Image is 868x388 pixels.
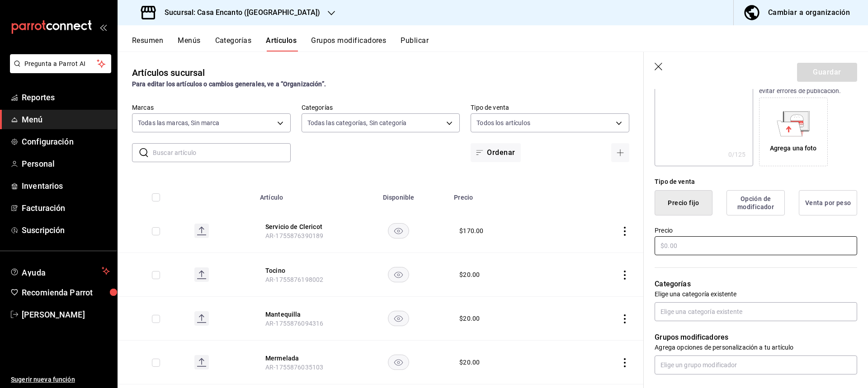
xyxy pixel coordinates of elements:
[22,113,110,126] span: Menú
[728,150,746,159] div: 0 /125
[302,104,460,111] label: Categorías
[132,66,205,79] div: Artículos sucursal
[655,177,857,187] div: Tipo de venta
[99,23,107,31] button: open_drawer_menu
[10,54,111,73] button: Pregunta a Parrot AI
[349,180,448,209] th: Disponible
[459,358,480,367] div: $ 20.00
[22,91,110,103] span: Reportes
[265,276,323,283] span: AR-1755876198002
[266,36,297,51] button: Artículos
[138,118,220,127] span: Todas las marcas, Sin marca
[22,136,110,148] span: Configuración
[22,158,110,170] span: Personal
[157,7,321,18] h3: Sucursal: Casa Encanto ([GEOGRAPHIC_DATA])
[471,143,520,162] button: Ordenar
[311,36,386,51] button: Grupos modificadores
[265,232,323,239] span: AR-1755876390189
[459,270,480,279] div: $ 20.00
[655,302,857,321] input: Elige una categoría existente
[471,104,629,111] label: Tipo de venta
[24,59,97,69] span: Pregunta a Parrot AI
[265,364,323,371] span: AR-1755876035103
[655,343,857,352] p: Agrega opciones de personalización a tu artículo
[655,290,857,299] p: Elige una categoría existente
[22,309,110,321] span: [PERSON_NAME]
[22,266,98,276] span: Ayuda
[401,36,429,51] button: Publicar
[770,144,817,153] div: Agrega una foto
[255,180,349,209] th: Artículo
[620,314,629,323] button: actions
[448,180,564,209] th: Precio
[22,202,110,214] span: Facturación
[620,358,629,367] button: actions
[655,355,857,374] input: Elige un grupo modificador
[655,190,712,215] button: Precio fijo
[265,310,338,319] button: edit-product-location
[132,36,163,51] button: Resumen
[655,332,857,343] p: Grupos modificadores
[655,279,857,290] p: Categorías
[132,80,326,88] strong: Para editar los artículos o cambios generales, ve a “Organización”.
[22,224,110,236] span: Suscripción
[388,267,409,282] button: availability-product
[459,226,483,235] div: $ 170.00
[655,227,857,234] label: Precio
[307,118,407,127] span: Todas las categorías, Sin categoría
[265,320,323,327] span: AR-1755876094316
[768,6,850,19] div: Cambiar a organización
[388,355,409,370] button: availability-product
[459,314,480,323] div: $ 20.00
[22,286,110,299] span: Recomienda Parrot
[799,190,857,215] button: Venta por peso
[265,354,338,363] button: edit-product-location
[6,65,111,75] a: Pregunta a Parrot AI
[22,180,110,192] span: Inventarios
[655,236,857,255] input: $0.00
[178,36,200,51] button: Menús
[265,222,338,231] button: edit-product-location
[132,36,868,51] div: navigation tabs
[620,227,629,236] button: actions
[388,223,409,238] button: availability-product
[11,375,110,384] span: Sugerir nueva función
[215,36,252,51] button: Categorías
[153,144,291,162] input: Buscar artículo
[265,266,338,275] button: edit-product-location
[388,311,409,326] button: availability-product
[132,104,291,111] label: Marcas
[761,100,826,164] div: Agrega una foto
[476,118,530,127] span: Todos los artículos
[726,190,785,215] button: Opción de modificador
[620,271,629,280] button: actions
